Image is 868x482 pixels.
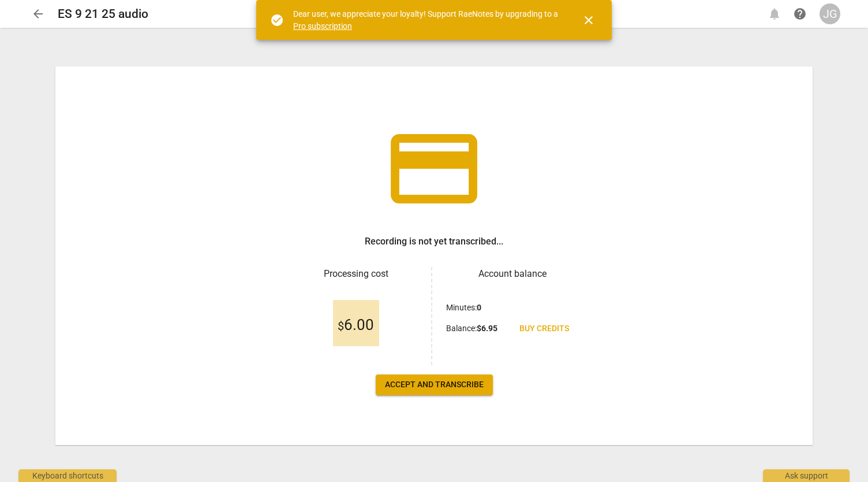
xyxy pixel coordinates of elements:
[338,317,374,334] span: 6.00
[338,319,344,333] span: $
[446,302,481,314] p: Minutes :
[293,8,561,32] div: Dear user, we appreciate your loyalty! Support RaeNotes by upgrading to a
[290,267,422,281] h3: Processing cost
[820,3,840,24] button: JG
[575,6,603,34] button: Close
[790,3,810,24] a: Help
[382,117,486,221] span: credit_card
[519,323,569,335] span: Buy credits
[365,235,503,249] h3: Recording is not yet transcribed...
[385,379,484,391] span: Accept and transcribe
[270,13,284,27] span: check_circle
[477,324,497,333] b: $ 6.95
[376,375,493,395] button: Accept and transcribe
[582,13,596,27] span: close
[293,21,352,31] a: Pro subscription
[31,7,45,21] span: arrow_back
[58,7,148,21] h2: ES 9 21 25 audio
[510,318,578,339] a: Buy credits
[446,267,578,281] h3: Account balance
[477,303,481,312] b: 0
[446,322,497,335] p: Balance :
[793,7,807,21] span: help
[18,469,117,482] div: Keyboard shortcuts
[763,469,850,482] div: Ask support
